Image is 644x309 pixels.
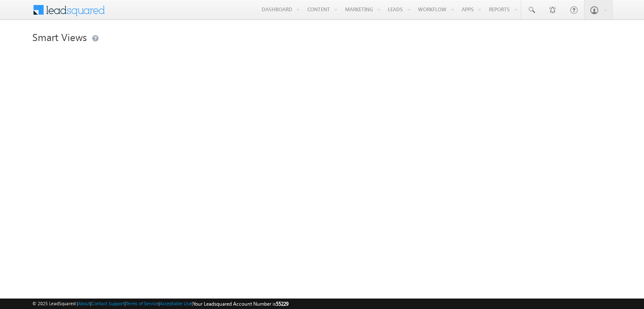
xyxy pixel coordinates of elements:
span: Your Leadsquared Account Number is [193,301,288,307]
span: © 2025 LeadSquared | | | | | [32,300,288,308]
a: Terms of Service [126,301,158,306]
a: Acceptable Use [160,301,192,306]
span: Smart Views [32,30,87,44]
span: 55229 [276,301,288,307]
a: About [78,301,90,306]
a: Contact Support [91,301,125,306]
